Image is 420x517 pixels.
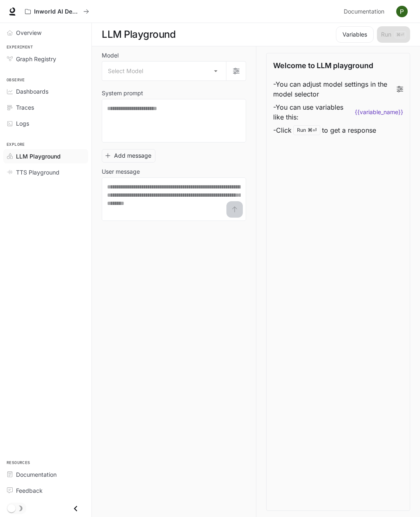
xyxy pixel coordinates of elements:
div: Select Model [102,62,226,80]
span: Graph Registry [16,55,56,63]
span: Traces [16,103,34,112]
a: Overview [3,25,88,40]
span: Documentation [344,7,384,17]
li: - You can adjust model settings in the model selector [273,78,403,101]
a: Documentation [340,3,390,20]
span: Feedback [16,486,43,495]
p: System prompt [102,90,143,96]
a: Logs [3,116,88,131]
a: Documentation [3,467,88,482]
li: - You can use variables like this: [273,101,403,124]
span: Dark mode toggle [7,503,16,512]
a: LLM Playground [3,149,88,163]
button: User avatar [394,3,410,20]
div: Run [293,125,320,135]
p: Model [102,53,119,58]
p: User message [102,169,140,175]
a: TTS Playground [3,165,88,179]
span: Select Model [108,67,143,75]
a: Traces [3,100,88,115]
span: Documentation [16,470,57,479]
h1: LLM Playground [102,26,176,43]
img: User avatar [396,6,408,17]
button: Close drawer [66,500,85,517]
button: Add message [102,149,155,163]
p: Welcome to LLM playground [273,60,373,71]
a: Feedback [3,483,88,498]
span: TTS Playground [16,168,59,177]
button: Variables [336,26,374,43]
span: Logs [16,119,29,128]
span: Dashboards [16,87,48,96]
span: Overview [16,28,41,37]
a: Graph Registry [3,52,88,66]
a: Dashboards [3,84,88,99]
button: All workspaces [21,3,93,20]
p: ⌘⏎ [308,128,317,133]
li: - Click to get a response [273,124,403,137]
code: {{variable_name}} [355,108,403,116]
p: Inworld AI Demos [34,8,80,15]
span: LLM Playground [16,152,61,161]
